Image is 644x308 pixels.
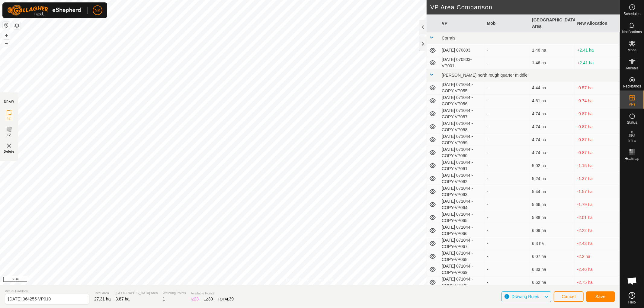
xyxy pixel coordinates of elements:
[439,224,484,237] td: [DATE] 071044 - COPY-VP066
[487,214,527,221] div: -
[530,44,575,56] td: 1.46 ha
[4,100,14,104] div: DRAW
[530,198,575,211] td: 5.66 ha
[7,5,83,16] img: Gallagher Logo
[575,107,620,120] td: -0.87 ha
[530,211,575,224] td: 5.88 ha
[95,7,100,14] span: NK
[229,297,234,301] span: 39
[94,291,111,296] span: Total Area
[487,253,527,260] div: -
[487,124,527,130] div: -
[487,98,527,104] div: -
[530,250,575,263] td: 6.07 ha
[487,202,527,208] div: -
[191,296,199,302] div: IZ
[626,66,639,70] span: Animals
[487,163,527,169] div: -
[3,32,10,39] button: +
[442,73,527,78] span: [PERSON_NAME] north rough quarter middle
[430,4,620,11] h2: VP Area Comparison
[485,14,530,32] th: Mob
[530,172,575,185] td: 5.24 ha
[575,198,620,211] td: -1.79 ha
[439,263,484,276] td: [DATE] 071044 - COPY-VP069
[439,276,484,289] td: [DATE] 071044 - COPY-VP070
[94,297,111,301] span: 27.31 ha
[439,94,484,107] td: [DATE] 071044 - COPY-VP056
[439,198,484,211] td: [DATE] 071044 - COPY-VP064
[620,290,644,306] a: Help
[530,237,575,250] td: 6.3 ha
[530,263,575,276] td: 6.33 ha
[439,185,484,198] td: [DATE] 071044 - COPY-VP063
[487,111,527,117] div: -
[116,291,158,296] span: [GEOGRAPHIC_DATA] Area
[7,133,11,137] span: EZ
[487,137,527,143] div: -
[586,291,615,302] button: Save
[530,276,575,289] td: 6.62 ha
[575,185,620,198] td: -1.57 ha
[487,85,527,91] div: -
[530,224,575,237] td: 6.09 ha
[5,142,13,149] img: VP
[13,22,21,29] button: Map Layers
[575,263,620,276] td: -2.46 ha
[530,120,575,133] td: 4.74 ha
[623,84,641,88] span: Neckbands
[511,294,539,299] span: Drawing Rules
[530,94,575,107] td: 4.61 ha
[575,81,620,94] td: -0.57 ha
[575,237,620,250] td: -2.43 ha
[439,56,484,69] td: [DATE] 070803-VP001
[487,60,527,66] div: -
[487,150,527,156] div: -
[439,107,484,120] td: [DATE] 071044 - COPY-VP057
[625,157,639,160] span: Heatmap
[163,291,186,296] span: Watering Points
[4,149,14,154] span: Delete
[575,94,620,107] td: -0.74 ha
[439,81,484,94] td: [DATE] 071044 - COPY-VP055
[530,159,575,172] td: 5.02 ha
[575,159,620,172] td: -1.15 ha
[627,121,637,124] span: Status
[487,189,527,195] div: -
[575,250,620,263] td: -2.2 ha
[5,289,89,294] span: Virtual Paddock
[575,172,620,185] td: -1.37 ha
[487,47,527,53] div: -
[439,133,484,146] td: [DATE] 071044 - COPY-VP059
[575,211,620,224] td: -2.01 ha
[439,250,484,263] td: [DATE] 071044 - COPY-VP068
[316,277,334,283] a: Contact Us
[562,294,576,299] span: Cancel
[575,276,620,289] td: -2.75 ha
[487,227,527,234] div: -
[628,48,636,52] span: Mobs
[286,277,309,283] a: Privacy Policy
[208,297,213,301] span: 30
[530,185,575,198] td: 5.44 ha
[530,81,575,94] td: 4.44 ha
[575,224,620,237] td: -2.22 ha
[439,172,484,185] td: [DATE] 071044 - COPY-VP062
[439,120,484,133] td: [DATE] 071044 - COPY-VP058
[623,12,640,16] span: Schedules
[629,103,635,106] span: VPs
[554,291,584,302] button: Cancel
[3,40,10,47] button: –
[622,30,642,34] span: Notifications
[116,297,130,301] span: 3.87 ha
[487,240,527,247] div: -
[530,14,575,32] th: [GEOGRAPHIC_DATA] Area
[623,272,641,290] div: Open chat
[575,133,620,146] td: -0.87 ha
[575,14,620,32] th: New Allocation
[163,297,165,301] span: 1
[575,146,620,159] td: -0.87 ha
[487,266,527,273] div: -
[203,296,213,302] div: EZ
[487,176,527,182] div: -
